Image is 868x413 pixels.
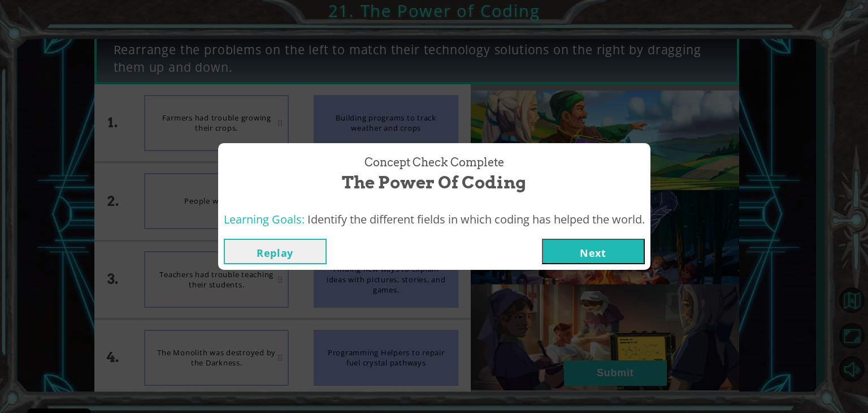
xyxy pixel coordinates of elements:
[542,239,645,264] button: Next
[342,170,526,195] span: The Power of Coding
[224,239,327,264] button: Replay
[364,154,504,171] span: Concept Check Complete
[307,212,645,227] span: Identify the different fields in which coding has helped the world.
[224,212,305,227] span: Learning Goals:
